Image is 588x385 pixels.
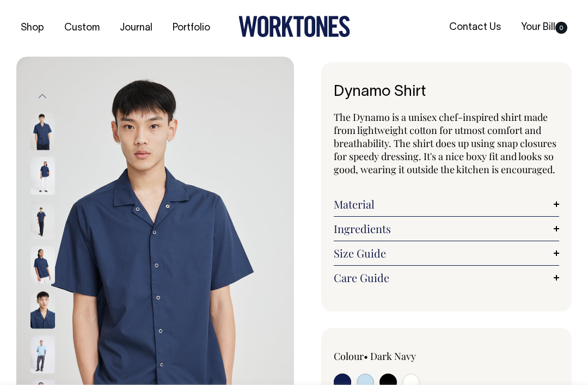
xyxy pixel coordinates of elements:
button: Previous [34,84,51,109]
span: 0 [555,22,567,34]
div: Colour [334,350,424,363]
a: Size Guide [334,247,559,260]
a: Your Bill0 [517,19,572,36]
img: dark-navy [30,112,55,150]
a: Custom [60,19,104,37]
a: Ingredients [334,222,559,235]
label: Dark Navy [370,350,416,363]
img: dark-navy [30,156,55,194]
a: Portfolio [168,19,215,37]
img: dark-navy [30,201,55,239]
span: The Dynamo is a unisex chef-inspired shirt made from lightweight cotton for utmost comfort and br... [334,111,556,176]
h1: Dynamo Shirt [334,84,559,101]
span: • [364,350,368,363]
img: dark-navy [30,246,55,284]
a: Shop [16,19,48,37]
a: Contact Us [445,19,505,36]
img: dark-navy [30,290,55,328]
img: true-blue [30,335,55,373]
a: Care Guide [334,271,559,284]
a: Journal [115,19,157,37]
a: Material [334,198,559,211]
